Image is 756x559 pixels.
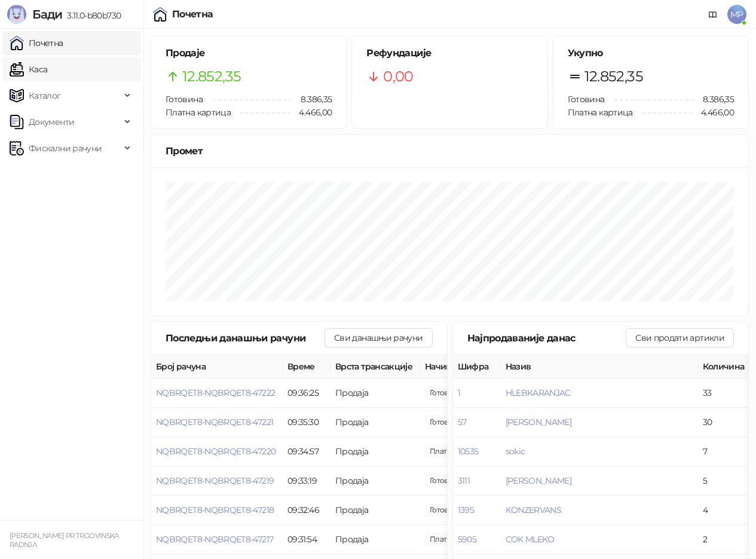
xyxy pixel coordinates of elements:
[458,387,460,398] button: 1
[698,355,752,378] th: Количина
[10,31,63,55] a: Почетна
[425,416,466,429] span: 124,00
[425,474,466,487] span: 172,35
[584,65,643,88] span: 12.852,35
[29,110,74,134] span: Документи
[366,46,532,60] h5: Рефундације
[425,386,466,399] span: 62,00
[151,355,283,378] th: Број рачуна
[156,446,276,457] button: NQBRQET8-NQBRQET8-47220
[290,106,332,119] span: 4.466,00
[425,533,489,546] span: 922,00
[330,496,420,525] td: Продаја
[166,331,325,346] div: Последњи данашњи рачуни
[330,355,420,378] th: Врста трансакције
[458,446,479,457] button: 10535
[7,5,26,24] img: Logo
[156,387,275,398] button: NQBRQET8-NQBRQET8-47222
[330,378,420,408] td: Продаја
[420,355,540,378] th: Начини плаћања
[156,505,274,515] button: NQBRQET8-NQBRQET8-47218
[283,496,330,525] td: 09:32:46
[698,525,752,554] td: 2
[330,466,420,496] td: Продаја
[283,525,330,554] td: 09:31:54
[283,355,330,378] th: Време
[166,46,332,60] h5: Продаје
[506,505,562,515] button: KONZERVANS
[693,106,734,119] span: 4.466,00
[458,475,470,486] button: 3111
[727,5,746,24] span: MP
[10,531,119,549] small: [PERSON_NAME] PR TRGOVINSKA RADNJA
[568,94,605,105] span: Готовина
[501,355,698,378] th: Назив
[458,505,474,515] button: 1395
[453,355,501,378] th: Шифра
[283,378,330,408] td: 09:36:25
[166,94,203,105] span: Готовина
[694,93,734,106] span: 8.386,35
[506,534,555,545] button: COK MLEKO
[703,5,723,24] a: Документација
[458,534,476,545] button: 5905
[172,10,213,19] div: Почетна
[425,503,466,517] span: 602,00
[458,417,467,427] button: 57
[330,408,420,437] td: Продаја
[156,417,273,427] button: NQBRQET8-NQBRQET8-47221
[698,466,752,496] td: 5
[283,408,330,437] td: 09:35:30
[626,328,734,347] button: Сви продати артикли
[156,534,273,545] button: NQBRQET8-NQBRQET8-47217
[568,107,633,118] span: Платна картица
[330,525,420,554] td: Продаја
[330,437,420,466] td: Продаја
[166,107,231,118] span: Платна картица
[62,10,121,21] span: 3.11.0-b80b730
[506,387,571,398] button: HLEBKARANJAC
[283,437,330,466] td: 09:34:57
[506,417,572,427] button: [PERSON_NAME]
[568,46,734,60] h5: Укупно
[506,475,572,486] button: [PERSON_NAME]
[10,57,47,81] a: Каса
[292,93,332,106] span: 8.386,35
[156,475,274,486] button: NQBRQET8-NQBRQET8-47219
[283,466,330,496] td: 09:33:19
[698,408,752,437] td: 30
[383,65,413,88] span: 0,00
[425,445,489,458] span: 894,00
[467,331,626,346] div: Најпродаваније данас
[182,65,241,88] span: 12.852,35
[325,328,432,347] button: Сви данашњи рачуни
[29,84,61,108] span: Каталог
[29,136,102,160] span: Фискални рачуни
[698,437,752,466] td: 7
[166,143,734,158] div: Промет
[698,378,752,408] td: 33
[32,7,62,22] span: Бади
[506,446,525,457] button: sokic
[698,496,752,525] td: 4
